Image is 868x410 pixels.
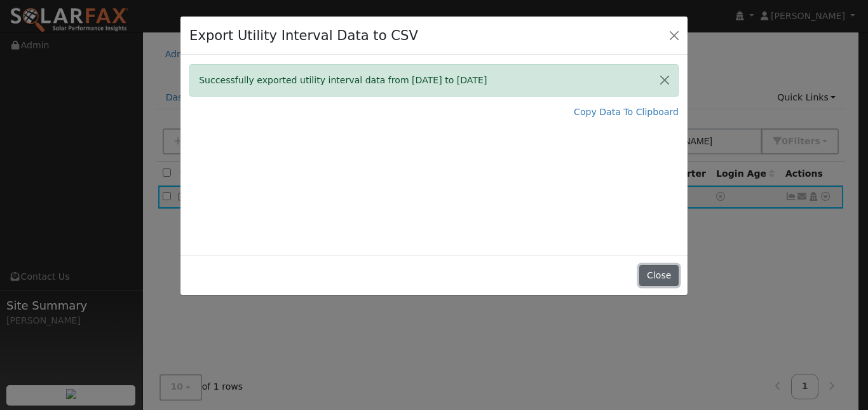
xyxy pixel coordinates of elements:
[574,106,679,119] a: Copy Data To Clipboard
[639,265,678,287] button: Close
[665,26,683,44] button: Close
[651,65,678,96] button: Close
[189,25,418,46] h4: Export Utility Interval Data to CSV
[189,64,679,97] div: Successfully exported utility interval data from [DATE] to [DATE]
